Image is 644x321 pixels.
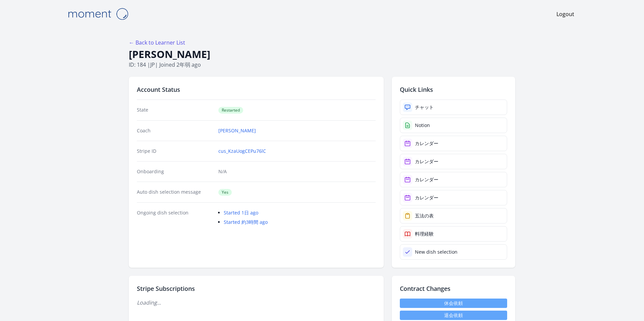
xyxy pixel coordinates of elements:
h2: Account Status [137,85,376,94]
div: カレンダー [415,140,438,147]
dt: Stripe ID [137,148,213,154]
div: カレンダー [415,158,438,165]
div: カレンダー [415,176,438,183]
a: ← Back to Learner List [129,39,185,46]
div: チャット [415,104,434,111]
a: Started 1日 ago [224,209,258,216]
div: New dish selection [415,249,458,255]
span: Restarted [218,107,243,114]
a: 料理経験 [400,226,507,242]
span: jp [150,61,155,68]
div: カレンダー [415,194,438,201]
a: チャット [400,100,507,115]
div: Notion [415,122,430,129]
dt: Coach [137,127,213,134]
a: カレンダー [400,136,507,151]
p: N/A [218,168,376,175]
h1: [PERSON_NAME] [129,48,515,61]
a: カレンダー [400,172,507,187]
p: ID: 184 | | Joined 2年弱 ago [129,61,515,69]
h2: Quick Links [400,85,507,94]
dt: Auto dish selection message [137,189,213,196]
a: 休会依頼 [400,299,507,308]
a: Notion [400,118,507,133]
div: 五法の表 [415,212,434,219]
div: 料理経験 [415,231,434,237]
p: Loading... [137,299,376,307]
a: cus_KzaUogCEPu76lC [218,148,266,154]
a: Started 約3時間 ago [224,219,268,225]
dt: Onboarding [137,168,213,175]
img: Moment [64,5,131,22]
a: New dish selection [400,244,507,260]
h2: Stripe Subscriptions [137,284,376,293]
a: カレンダー [400,154,507,169]
dt: Ongoing dish selection [137,209,213,226]
a: 五法の表 [400,208,507,223]
button: 退会依頼 [400,311,507,320]
dt: State [137,107,213,114]
span: Yes [218,189,232,196]
a: Logout [556,10,574,18]
a: カレンダー [400,190,507,205]
a: [PERSON_NAME] [218,127,256,134]
h2: Contract Changes [400,284,507,293]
